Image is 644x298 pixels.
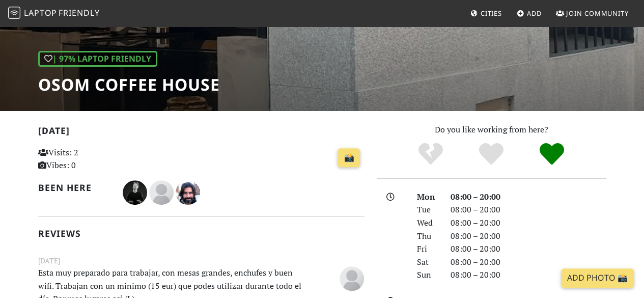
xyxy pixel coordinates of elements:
[444,242,612,256] div: 08:00 – 20:00
[32,255,371,266] small: [DATE]
[38,228,365,239] h2: Reviews
[338,148,360,168] a: 📸
[8,7,20,19] img: LaptopFriendly
[38,146,139,172] p: Visits: 2 Vibes: 0
[38,182,110,193] h2: Been here
[377,123,606,137] p: Do you like working from here?
[176,186,200,197] span: Elan Dassani
[149,180,174,205] img: blank-535327c66bd565773addf3077783bbfce4b00ec00e9fd257753287c682c7fa38.png
[123,180,147,205] img: 4929-vukasin.jpg
[24,7,57,18] span: Laptop
[461,142,522,167] div: Yes
[411,230,444,243] div: Thu
[444,203,612,216] div: 08:00 – 20:00
[444,216,612,230] div: 08:00 – 20:00
[521,142,582,167] div: Definitely!
[411,191,444,204] div: Mon
[513,4,546,22] a: Add
[411,256,444,269] div: Sat
[444,191,612,204] div: 08:00 – 20:00
[552,4,633,22] a: Join Community
[38,75,220,94] h1: Osom Coffee House
[411,268,444,282] div: Sun
[466,4,506,22] a: Cities
[527,9,542,18] span: Add
[340,266,364,291] img: blank-535327c66bd565773addf3077783bbfce4b00ec00e9fd257753287c682c7fa38.png
[481,9,502,18] span: Cities
[401,142,461,167] div: No
[38,51,157,67] div: | 97% Laptop Friendly
[444,230,612,243] div: 08:00 – 20:00
[149,186,176,197] span: Joaquin Cahiza
[340,272,364,283] span: Joaquin Cahiza
[176,180,200,205] img: 4429-elan.jpg
[411,203,444,216] div: Tue
[444,268,612,282] div: 08:00 – 20:00
[411,216,444,230] div: Wed
[8,5,100,22] a: LaptopFriendly LaptopFriendly
[411,242,444,256] div: Fri
[566,9,629,18] span: Join Community
[59,7,99,18] span: Friendly
[561,268,634,288] a: Add Photo 📸
[123,186,149,197] span: Vukasin Stancevic
[444,256,612,269] div: 08:00 – 20:00
[38,125,365,140] h2: [DATE]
